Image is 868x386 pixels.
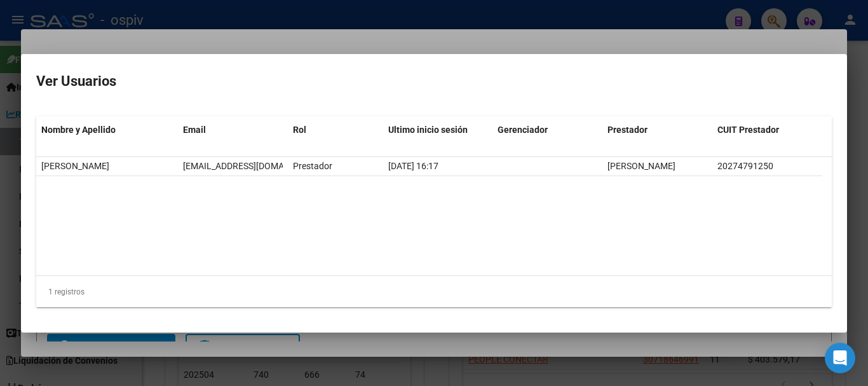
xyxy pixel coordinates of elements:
[602,116,712,144] datatable-header-cell: Prestador
[388,161,438,171] span: [DATE] 16:17
[36,276,832,308] div: 1 registros
[288,116,383,144] datatable-header-cell: Rol
[41,161,109,171] span: [PERSON_NAME]
[383,116,493,144] datatable-header-cell: Ultimo inicio sesión
[293,125,306,135] span: Rol
[825,343,855,373] div: Open Intercom Messenger
[41,125,116,135] span: Nombre y Apellido
[492,116,602,144] datatable-header-cell: Gerenciador
[36,116,178,144] datatable-header-cell: Nombre y Apellido
[717,161,773,171] span: 20274791250
[178,116,288,144] datatable-header-cell: Email
[293,161,332,171] span: Prestador
[183,125,206,135] span: Email
[36,69,832,93] h2: Ver Usuarios
[607,125,648,135] span: Prestador
[388,125,468,135] span: Ultimo inicio sesión
[717,125,779,135] span: CUIT Prestador
[712,116,822,144] datatable-header-cell: CUIT Prestador
[498,125,548,135] span: Gerenciador
[607,161,675,171] span: [PERSON_NAME]
[183,161,324,171] span: jorgebogadoviajes@gmail.com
